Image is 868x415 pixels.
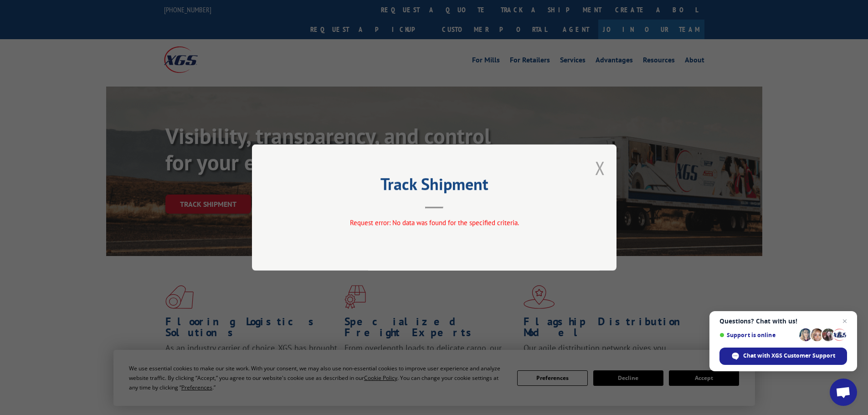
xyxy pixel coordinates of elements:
div: Chat with XGS Customer Support [719,348,847,365]
span: Chat with XGS Customer Support [743,352,835,360]
span: Questions? Chat with us! [719,318,847,325]
h2: Track Shipment [298,178,571,195]
span: Request error: No data was found for the specified criteria. [349,218,519,227]
button: Close modal [595,156,605,180]
span: Close chat [839,316,850,327]
span: Support is online [719,332,796,338]
div: Open chat [830,379,857,406]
